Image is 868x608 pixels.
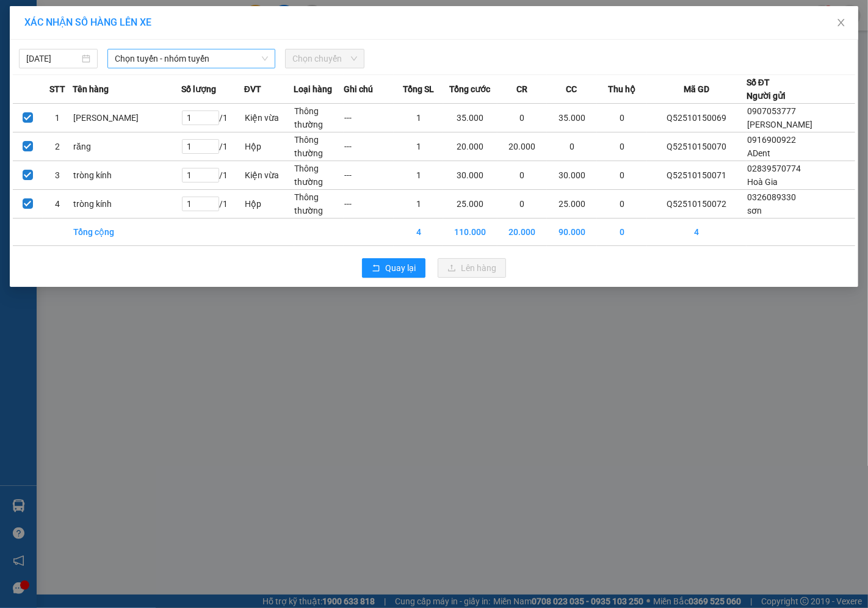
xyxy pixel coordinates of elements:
[294,82,333,96] span: Loại hàng
[597,219,647,246] td: 0
[73,219,181,246] td: Tổng cộng
[181,161,244,190] td: / 1
[73,82,109,96] span: Tên hàng
[73,104,181,132] td: [PERSON_NAME]
[24,16,151,28] span: XÁC NHẬN SỐ HÀNG LÊN XE
[547,190,597,219] td: 25.000
[181,104,244,132] td: / 1
[95,27,117,38] span: Sang
[647,132,747,161] td: Q52510150070
[261,55,269,62] span: down
[49,82,65,96] span: STT
[394,190,444,219] td: 1
[294,190,344,219] td: Thông thường
[547,219,597,246] td: 90.000
[362,258,425,278] button: rollbackQuay lại
[647,219,747,246] td: 4
[372,264,380,273] span: rollback
[34,13,66,25] span: Quận 5
[43,190,73,219] td: 4
[294,132,344,161] td: Thông thường
[5,40,60,52] span: 0939346287
[608,82,635,96] span: Thu hộ
[684,82,709,96] span: Mã GD
[394,219,444,246] td: 4
[175,84,181,97] span: 1
[394,161,444,190] td: 1
[747,206,762,215] span: sơn
[394,132,444,161] td: 1
[344,104,394,132] td: ---
[547,104,597,132] td: 35.000
[5,13,93,25] p: Gửi từ:
[394,104,444,132] td: 1
[516,82,527,96] span: CR
[597,132,647,161] td: 0
[181,190,244,219] td: / 1
[443,104,497,132] td: 35.000
[43,161,73,190] td: 3
[497,190,548,219] td: 0
[73,190,181,219] td: tròng kính
[747,76,786,103] div: Số ĐT Người gửi
[824,6,858,40] button: Close
[93,62,182,78] td: CC:
[26,52,79,65] input: 15/10/2025
[450,82,491,96] span: Tổng cước
[244,190,294,219] td: Hộp
[385,261,416,275] span: Quay lại
[747,120,812,129] span: [PERSON_NAME]
[244,132,294,161] td: Hộp
[5,27,26,38] span: Điền
[747,192,796,202] span: 0326089330
[115,49,268,68] span: Chọn tuyến - nhóm tuyến
[344,190,394,219] td: ---
[647,104,747,132] td: Q52510150069
[344,132,394,161] td: ---
[547,132,597,161] td: 0
[4,62,94,78] td: CR:
[5,85,82,96] span: 1 - Thùng vừa (pt)
[244,82,261,96] span: ĐVT
[836,18,846,27] span: close
[566,82,577,96] span: CC
[443,190,497,219] td: 25.000
[294,161,344,190] td: Thông thường
[109,64,139,76] span: 30.000
[443,161,497,190] td: 30.000
[43,132,73,161] td: 2
[438,258,506,278] button: uploadLên hàng
[747,177,778,187] span: Hoà Gia
[292,49,356,68] span: Chọn chuyến
[344,161,394,190] td: ---
[547,161,597,190] td: 30.000
[497,104,548,132] td: 0
[120,13,154,25] span: Bến Tre
[73,132,181,161] td: răng
[497,132,548,161] td: 20.000
[597,161,647,190] td: 0
[20,64,25,76] span: 0
[497,219,548,246] td: 20.000
[443,219,497,246] td: 110.000
[443,132,497,161] td: 20.000
[747,164,801,173] span: 02839570774
[344,82,373,96] span: Ghi chú
[647,161,747,190] td: Q52510150071
[294,104,344,132] td: Thông thường
[747,106,796,116] span: 0907053777
[43,104,73,132] td: 1
[647,190,747,219] td: Q52510150072
[597,190,647,219] td: 0
[747,148,770,158] span: ADent
[95,13,181,25] p: Nhận:
[403,82,434,96] span: Tổng SL
[244,161,294,190] td: Kiện vừa
[95,40,150,52] span: 0913657882
[747,135,796,145] span: 0916900922
[161,85,175,96] span: SL:
[73,161,181,190] td: tròng kính
[181,82,216,96] span: Số lượng
[597,104,647,132] td: 0
[244,104,294,132] td: Kiện vừa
